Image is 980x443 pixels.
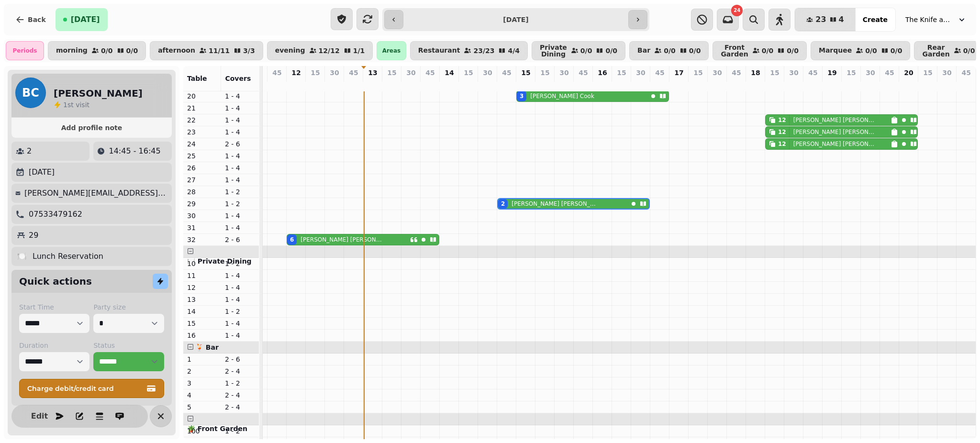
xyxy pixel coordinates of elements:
[559,68,568,78] p: 30
[674,68,683,78] p: 17
[789,68,798,78] p: 30
[819,47,852,55] p: Marquee
[187,223,217,233] p: 31
[17,251,27,262] p: 🍽️
[793,116,877,124] p: [PERSON_NAME] [PERSON_NAME]
[225,103,255,113] p: 1 - 4
[187,354,217,364] p: 1
[483,68,492,78] p: 30
[694,79,702,89] p: 0
[330,68,339,78] p: 30
[27,145,32,157] p: 2
[618,79,625,89] p: 0
[225,127,255,137] p: 1 - 4
[225,354,255,364] p: 2 - 6
[187,235,217,244] p: 32
[839,16,844,23] span: 4
[225,271,255,280] p: 1 - 4
[187,366,217,376] p: 2
[225,295,255,304] p: 1 - 4
[56,47,88,55] p: morning
[793,128,877,136] p: [PERSON_NAME] [PERSON_NAME]
[778,128,786,136] div: 12
[225,163,255,173] p: 1 - 4
[465,79,472,89] p: 0
[150,41,263,60] button: afternoon11/113/3
[369,79,377,89] p: 0
[943,79,951,89] p: 0
[579,79,587,89] p: 0
[598,68,607,78] p: 16
[187,283,217,292] p: 12
[815,16,826,23] span: 23
[187,319,217,328] p: 15
[693,68,702,78] p: 15
[675,79,683,89] p: 0
[790,79,798,89] p: 0
[637,79,645,89] p: 0
[905,15,953,24] span: The Knife and [PERSON_NAME]
[225,115,255,125] p: 1 - 4
[187,426,217,436] p: 100
[713,68,722,78] p: 30
[6,41,44,60] div: Periods
[187,127,217,137] p: 23
[225,151,255,161] p: 1 - 4
[540,44,567,57] p: Private Dining
[580,47,592,54] p: 0 / 0
[209,47,230,54] p: 11 / 11
[187,115,217,125] p: 22
[350,79,357,89] p: 0
[961,68,970,78] p: 45
[331,79,338,89] p: 0
[187,175,217,185] p: 27
[19,379,164,398] button: Charge debit/credit card
[275,47,305,55] p: evening
[811,41,911,60] button: Marquee0/00/0
[410,41,528,60] button: Restaurant23/234/4
[63,101,67,109] span: 1
[225,199,255,209] p: 1 - 2
[225,139,255,149] p: 2 - 6
[33,251,103,262] p: Lunch Reservation
[225,235,255,244] p: 2 - 6
[187,103,217,113] p: 21
[187,257,252,265] span: 🍽️ Private Dining
[225,175,255,185] p: 1 - 4
[445,79,453,89] p: 0
[187,75,207,82] span: Table
[751,68,760,78] p: 18
[778,116,786,124] div: 12
[863,16,888,23] span: Create
[795,8,855,31] button: 234
[225,307,255,316] p: 1 - 2
[101,47,113,54] p: 0 / 0
[225,259,255,268] p: 1 - 2
[243,47,255,54] p: 3 / 3
[484,79,491,89] p: 0
[349,68,358,78] p: 45
[407,79,415,89] p: 0
[225,223,255,233] p: 1 - 4
[732,68,741,78] p: 45
[541,79,549,89] p: 0
[905,79,913,89] p: 0
[187,378,217,388] p: 3
[689,47,701,54] p: 0 / 0
[187,199,217,209] p: 29
[353,47,365,54] p: 1 / 1
[267,41,373,60] button: evening12/121/1
[942,68,951,78] p: 30
[187,425,247,432] span: 🪴 Front Garden
[29,166,55,178] p: [DATE]
[540,68,549,78] p: 15
[126,47,138,54] p: 0 / 0
[187,259,217,268] p: 10
[426,79,434,89] p: 0
[656,79,664,89] p: 0
[187,402,217,412] p: 5
[508,47,520,54] p: 4 / 4
[158,47,195,55] p: afternoon
[56,8,108,31] button: [DATE]
[733,79,740,89] p: 0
